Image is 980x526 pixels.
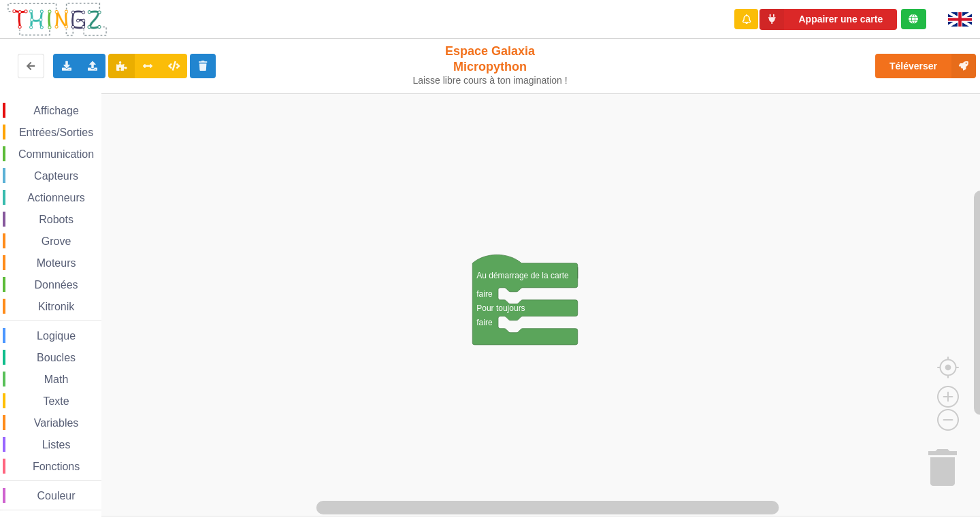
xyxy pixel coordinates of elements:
span: Entrées/Sorties [17,127,95,138]
span: Affichage [31,105,80,116]
span: Math [42,374,71,385]
span: Moteurs [35,257,78,269]
span: Boucles [35,352,78,363]
span: Kitronik [36,301,76,312]
span: Grove [39,235,73,247]
span: Couleur [35,490,78,502]
text: faire [476,289,493,299]
text: faire [476,318,493,327]
span: Logique [35,330,78,342]
text: Au démarrage de la carte [476,271,569,280]
span: Communication [16,148,96,160]
span: Variables [32,417,81,429]
img: thingz_logo.png [6,1,108,37]
div: Espace Galaxia Micropython [407,44,574,86]
span: Actionneurs [25,192,87,203]
span: Robots [37,214,76,225]
span: Capteurs [32,170,80,182]
span: Listes [40,439,73,450]
span: Fonctions [31,461,82,472]
div: Laisse libre cours à ton imagination ! [407,75,574,86]
span: Données [33,279,80,291]
div: Tu es connecté au serveur de création de Thingz [901,9,926,29]
span: Texte [41,395,71,407]
button: Appairer une carte [759,9,897,30]
text: Pour toujours [476,303,525,313]
button: Téléverser [875,54,976,78]
img: gb.png [948,12,972,27]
